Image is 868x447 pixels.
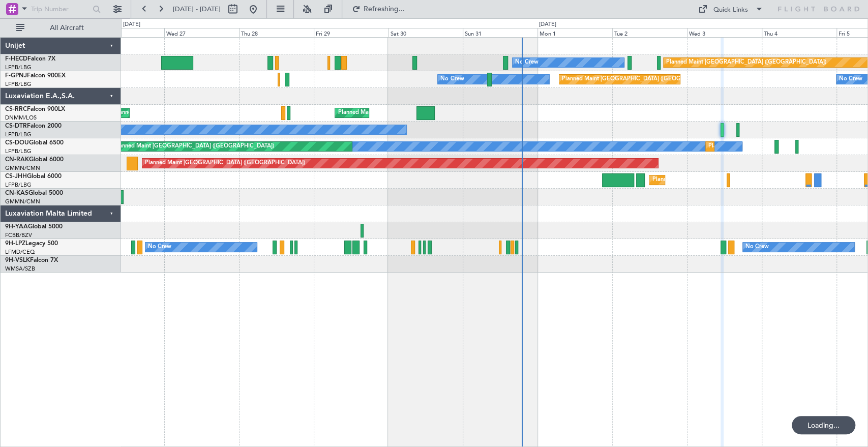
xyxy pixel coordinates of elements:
div: Sun 31 [463,28,537,37]
input: Trip Number [31,2,89,17]
a: F-HECDFalcon 7X [5,56,55,62]
div: No Crew [440,72,464,87]
div: Planned Maint [GEOGRAPHIC_DATA] ([GEOGRAPHIC_DATA]) [666,55,826,70]
button: Quick Links [693,1,768,17]
div: Wed 27 [164,28,239,37]
span: 9H-VSLK [5,257,30,263]
div: Thu 4 [762,28,836,37]
div: [DATE] [123,20,140,29]
div: Fri 29 [314,28,388,37]
div: Tue 26 [89,28,164,37]
a: LFPB/LBG [5,131,32,138]
a: 9H-LPZLegacy 500 [5,241,58,247]
div: Tue 2 [612,28,687,37]
div: Quick Links [713,5,748,15]
a: LFPB/LBG [5,147,32,155]
div: No Crew [515,55,538,70]
div: Planned Maint [GEOGRAPHIC_DATA] ([GEOGRAPHIC_DATA]) [652,172,812,188]
span: 9H-YAA [5,224,28,230]
a: CN-RAKGlobal 6000 [5,157,64,163]
div: Thu 28 [239,28,314,37]
a: 9H-VSLKFalcon 7X [5,257,58,263]
a: 9H-YAAGlobal 5000 [5,224,63,230]
div: Planned Maint [GEOGRAPHIC_DATA] ([GEOGRAPHIC_DATA]) [338,105,498,121]
span: [DATE] - [DATE] [173,5,221,14]
a: LFMD/CEQ [5,248,35,256]
a: LFPB/LBG [5,80,32,88]
div: No Crew [839,72,862,87]
a: CS-DOUGlobal 6500 [5,140,64,146]
span: CN-RAK [5,157,29,163]
div: No Crew [148,240,171,255]
div: No Crew [745,240,769,255]
a: LFPB/LBG [5,64,32,71]
span: All Aircraft [26,24,107,32]
a: WMSA/SZB [5,265,35,273]
button: Refreshing... [347,1,408,17]
div: Sat 30 [388,28,463,37]
a: GMMN/CMN [5,164,40,172]
a: FCBB/BZV [5,231,32,239]
a: CS-JHHGlobal 6000 [5,173,62,180]
div: Loading... [792,416,855,434]
span: CN-KAS [5,190,28,196]
span: 9H-LPZ [5,241,25,247]
div: Planned Maint [GEOGRAPHIC_DATA] ([GEOGRAPHIC_DATA]) [145,156,305,171]
span: Refreshing... [363,6,405,13]
a: DNMM/LOS [5,114,37,122]
button: All Aircraft [11,20,110,36]
a: F-GPNJFalcon 900EX [5,73,66,79]
a: CS-RRCFalcon 900LX [5,106,65,112]
div: Planned Maint [GEOGRAPHIC_DATA] ([GEOGRAPHIC_DATA]) [114,139,274,154]
a: CN-KASGlobal 5000 [5,190,63,196]
div: Mon 1 [537,28,612,37]
span: CS-DTR [5,123,27,129]
a: LFPB/LBG [5,181,32,189]
a: GMMN/CMN [5,198,40,205]
span: F-HECD [5,56,27,62]
div: [DATE] [539,20,556,29]
div: Planned Maint [GEOGRAPHIC_DATA] ([GEOGRAPHIC_DATA]) [562,72,722,87]
a: CS-DTRFalcon 2000 [5,123,62,129]
div: Wed 3 [687,28,762,37]
span: CS-RRC [5,106,27,112]
span: CS-JHH [5,173,27,180]
span: F-GPNJ [5,73,27,79]
span: CS-DOU [5,140,29,146]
